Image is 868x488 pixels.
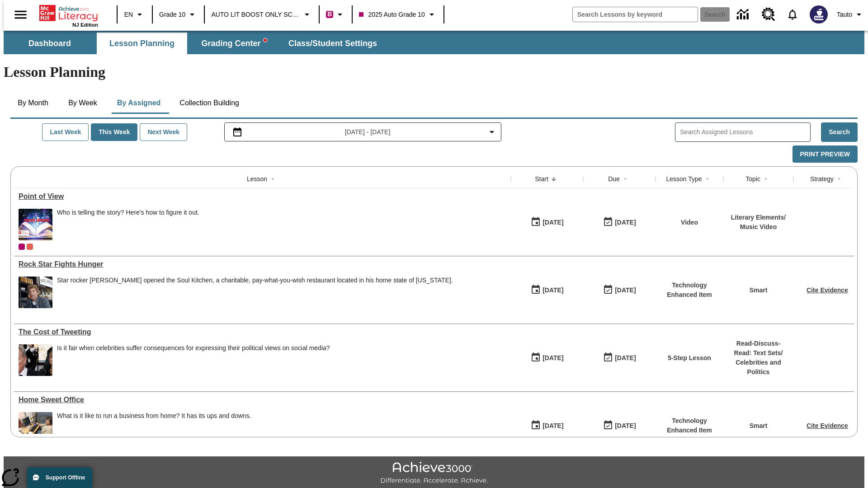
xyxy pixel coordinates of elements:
[600,282,639,299] button: 10/15/25: Last day the lesson can be accessed
[681,218,698,227] p: Video
[573,7,698,22] input: search field
[4,31,864,54] div: SubNavbar
[211,10,300,19] span: AUTO LIT BOOST ONLY SCHOOL
[110,92,168,114] button: By Assigned
[821,122,858,142] button: Search
[57,277,453,284] div: Star rocker [PERSON_NAME] opened the Soul Kitchen, a charitable, pay-what-you-wish restaurant loc...
[834,174,844,184] button: Sort
[600,214,639,231] button: 10/15/25: Last day the lesson can be accessed
[322,6,349,23] button: Boost Class color is violet red. Change class color
[288,38,377,49] span: Class/Student Settings
[91,123,137,141] button: This Week
[57,344,330,376] div: Is it fair when celebrities suffer consequences for expressing their political views on social me...
[109,38,175,49] span: Lesson Planning
[264,38,267,42] svg: writing assistant alert
[728,339,789,358] p: Read-Discuss-Read: Text Sets /
[615,420,636,432] div: [DATE]
[7,1,34,28] button: Open side menu
[42,123,89,141] button: Last Week
[327,9,332,20] span: B
[208,6,316,23] button: School: AUTO LIT BOOST ONLY SCHOOL, Select your school
[542,420,563,432] div: [DATE]
[731,2,756,27] a: Data Center
[542,285,563,296] div: [DATE]
[781,3,804,26] a: Notifications
[807,422,848,429] a: Cite Evidence
[19,412,52,444] img: A woman wearing a headset sitting at a desk working on a computer. Working from home has benefits...
[39,4,98,22] a: Home
[359,10,425,19] span: 2025 Auto Grade 10
[760,174,771,184] button: Sort
[19,396,506,404] div: Home Sweet Office
[27,244,33,250] div: OL 2025 Auto Grade 11
[486,127,497,137] svg: Collapse Date Range Filter
[19,260,506,268] a: Rock Star Fights Hunger , Lessons
[201,38,267,49] span: Grading Center
[39,3,98,28] div: Home
[528,282,566,299] button: 10/15/25: First time the lesson was available
[247,174,267,183] div: Lesson
[728,358,789,377] p: Celebrities and Politics
[19,209,52,240] img: open book with fanned pages and musical notes floating out
[528,417,566,434] button: 10/13/25: First time the lesson was available
[28,38,71,49] span: Dashboard
[57,209,199,240] span: Who is telling the story? Here's how to figure it out.
[228,127,498,137] button: Select the date range menu item
[189,33,279,54] button: Grading Center
[542,217,563,228] div: [DATE]
[5,33,95,54] button: Dashboard
[19,192,506,201] div: Point of View
[615,352,636,364] div: [DATE]
[57,412,251,444] div: What is it like to run a business from home? It has its ups and downs.
[810,174,834,183] div: Strategy
[804,3,833,26] button: Select a new avatar
[615,285,636,296] div: [DATE]
[620,174,631,184] button: Sort
[281,33,384,54] button: Class/Student Settings
[172,92,246,114] button: Collection Building
[19,260,506,268] div: Rock Star Fights Hunger
[600,417,639,434] button: 10/13/25: Last day the lesson can be accessed
[57,412,251,420] div: What is it like to run a business from home? It has its ups and downs.
[600,349,639,366] button: 10/15/25: Last day the lesson can be accessed
[345,127,391,137] span: [DATE] - [DATE]
[140,123,187,141] button: Next Week
[60,92,105,114] button: By Week
[680,126,810,139] input: Search Assigned Lessons
[750,286,768,295] p: Smart
[731,213,786,222] p: Literary Elements /
[660,416,719,435] p: Technology Enhanced Item
[756,2,781,27] a: Resource Center, Will open in new tab
[528,349,566,366] button: 10/15/25: First time the lesson was available
[668,353,711,363] p: 5-Step Lesson
[355,6,440,23] button: Class: 2025 Auto Grade 10, Select your class
[380,462,488,485] img: Achieve3000 Differentiate Accelerate Achieve
[120,6,149,23] button: Language: EN, Select a language
[19,244,25,250] div: Current Class
[793,145,858,163] button: Print Preview
[750,421,768,431] p: Smart
[4,33,385,54] div: SubNavbar
[807,286,848,294] a: Cite Evidence
[57,209,199,216] div: Who is telling the story? Here's how to figure it out.
[19,328,506,336] a: The Cost of Tweeting, Lessons
[156,6,201,23] button: Grade: Grade 10, Select a grade
[731,222,786,232] p: Music Video
[97,33,187,54] button: Lesson Planning
[4,64,864,80] h1: Lesson Planning
[19,344,52,376] img: sharing political opinions on social media can impact your career
[745,174,760,183] div: Topic
[57,344,330,352] div: Is it fair when celebrities suffer consequences for expressing their political views on social me...
[57,277,453,308] div: Star rocker Jon Bon Jovi opened the Soul Kitchen, a charitable, pay-what-you-wish restaurant loca...
[46,474,85,481] span: Support Offline
[837,10,852,19] span: Tauto
[702,174,713,184] button: Sort
[19,192,506,201] a: Point of View, Lessons
[72,22,98,28] span: NJ Edition
[660,281,719,300] p: Technology Enhanced Item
